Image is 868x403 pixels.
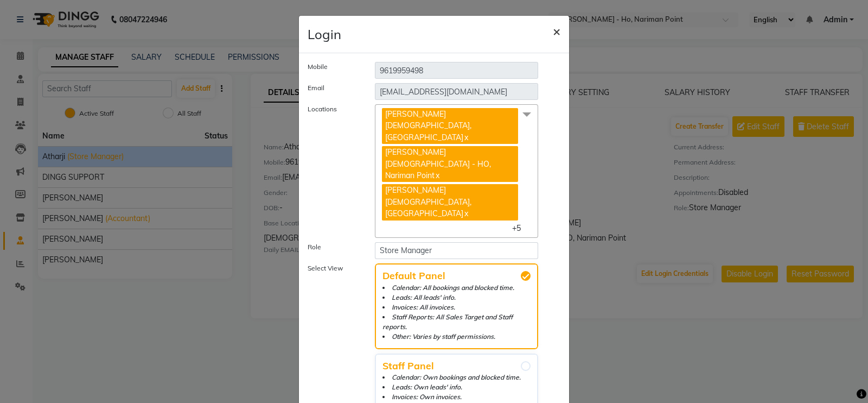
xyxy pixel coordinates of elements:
[299,104,367,234] label: Locations
[382,373,531,382] li: Calendar: Own bookings and blocked time.
[544,16,569,46] button: Close
[521,361,531,371] input: Staff PanelCalendar: Own bookings and blocked time.Leads: Own leads' info.Invoices: Own invoices....
[385,147,491,180] span: [PERSON_NAME][DEMOGRAPHIC_DATA] - HO, Nariman Point
[382,312,531,332] li: Staff Reports: All Sales Target and Staff reports.
[385,109,471,142] span: [PERSON_NAME][DEMOGRAPHIC_DATA], [GEOGRAPHIC_DATA]
[385,185,471,218] span: [PERSON_NAME][DEMOGRAPHIC_DATA], [GEOGRAPHIC_DATA]
[308,24,341,44] h4: Login
[382,303,531,312] li: Invoices: All invoices.
[553,23,560,39] span: ×
[463,209,468,218] a: x
[299,83,367,96] label: Email
[299,242,367,255] label: Role
[382,271,531,281] span: Default Panel
[521,271,531,281] input: Default PanelCalendar: All bookings and blocked time.Leads: All leads' info.Invoices: All invoice...
[382,293,531,303] li: Leads: All leads' info.
[512,223,529,233] span: +5
[375,62,538,79] input: Mobile
[382,361,531,371] span: Staff Panel
[299,62,367,74] label: Mobile
[463,133,468,142] a: x
[382,283,531,293] li: Calendar: All bookings and blocked time.
[382,332,531,342] li: Other: Varies by staff permissions.
[375,83,538,100] input: Email
[382,392,531,402] li: Invoices: Own invoices.
[382,382,531,392] li: Leads: Own leads' info.
[435,171,439,180] a: x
